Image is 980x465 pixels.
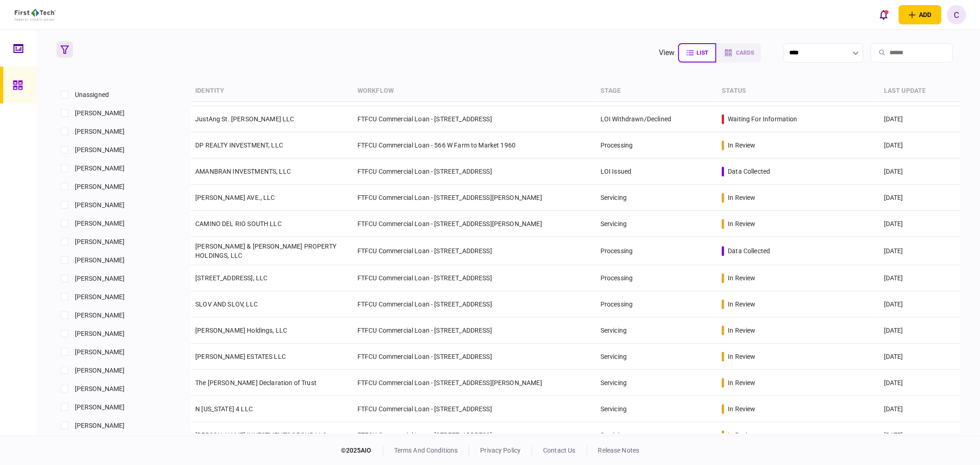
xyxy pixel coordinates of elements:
th: last update [879,80,960,102]
td: FTFCU Commercial Loan - [STREET_ADDRESS] [353,237,596,265]
td: FTFCU Commercial Loan - [STREET_ADDRESS][PERSON_NAME] [353,185,596,211]
div: in review [728,378,755,387]
a: terms and conditions [394,447,458,454]
span: [PERSON_NAME] [75,347,125,357]
td: [DATE] [879,106,960,132]
td: [DATE] [879,291,960,318]
th: identity [191,80,353,102]
td: Servicing [596,370,717,396]
span: [PERSON_NAME] [75,421,125,431]
div: in review [728,193,755,202]
td: Servicing [596,344,717,370]
td: [DATE] [879,211,960,237]
td: FTFCU Commercial Loan - [STREET_ADDRESS] [353,159,596,185]
td: [DATE] [879,265,960,291]
td: Processing [596,237,717,265]
button: cards [716,43,761,62]
td: Servicing [596,318,717,344]
td: FTFCU Commercial Loan - 566 W Farm to Market 1960 [353,132,596,159]
a: [STREET_ADDRESS], LLC [195,274,267,282]
span: [PERSON_NAME] [75,127,125,136]
span: [PERSON_NAME] [75,403,125,412]
div: data collected [728,246,770,255]
td: [DATE] [879,132,960,159]
th: status [717,80,879,102]
a: release notes [598,447,640,454]
td: [DATE] [879,318,960,344]
td: [DATE] [879,422,960,448]
button: open notifications list [874,5,893,24]
div: data collected [728,167,770,176]
td: FTFCU Commercial Loan - [STREET_ADDRESS] [353,422,596,448]
a: DP REALTY INVESTMENT, LLC [195,142,283,149]
td: Servicing [596,422,717,448]
span: [PERSON_NAME] [75,237,125,247]
td: FTFCU Commercial Loan - [STREET_ADDRESS] [353,265,596,291]
span: unassigned [75,90,109,100]
th: workflow [353,80,596,102]
td: LOI Issued [596,159,717,185]
td: FTFCU Commercial Loan - [STREET_ADDRESS][PERSON_NAME] [353,211,596,237]
span: [PERSON_NAME] [75,311,125,320]
td: Processing [596,291,717,318]
a: [PERSON_NAME] ESTATES LLC [195,353,286,360]
span: [PERSON_NAME] [75,145,125,155]
a: [PERSON_NAME] & [PERSON_NAME] PROPERTY HOLDINGS, LLC [195,243,336,259]
td: Servicing [596,185,717,211]
div: in review [728,404,755,414]
td: FTFCU Commercial Loan - [STREET_ADDRESS] [353,291,596,318]
div: in review [728,326,755,335]
a: SLOV AND SLOV, LLC [195,301,258,308]
td: LOI Withdrawn/Declined [596,106,717,132]
a: contact us [543,447,575,454]
td: Servicing [596,211,717,237]
td: FTFCU Commercial Loan - [STREET_ADDRESS] [353,396,596,422]
span: [PERSON_NAME] [75,108,125,118]
span: [PERSON_NAME] [75,255,125,265]
th: stage [596,80,717,102]
td: [DATE] [879,370,960,396]
td: [DATE] [879,237,960,265]
a: JustAng St. [PERSON_NAME] LLC [195,115,294,123]
a: [PERSON_NAME] INVESTMENTS GROUP LLC [195,431,327,439]
td: [DATE] [879,159,960,185]
td: [DATE] [879,344,960,370]
img: client company logo [15,9,56,21]
td: FTFCU Commercial Loan - [STREET_ADDRESS] [353,106,596,132]
span: [PERSON_NAME] [75,164,125,173]
td: [DATE] [879,185,960,211]
span: cards [736,50,754,56]
a: privacy policy [480,447,521,454]
td: Servicing [596,396,717,422]
td: FTFCU Commercial Loan - [STREET_ADDRESS] [353,344,596,370]
span: list [697,50,708,56]
span: [PERSON_NAME] [75,366,125,375]
div: © 2025 AIO [341,446,383,455]
td: Processing [596,265,717,291]
td: Processing [596,132,717,159]
button: open adding identity options [899,5,941,24]
a: N [US_STATE] 4 LLC [195,405,253,413]
a: The [PERSON_NAME] Declaration of Trust [195,379,317,386]
span: [PERSON_NAME] [75,292,125,302]
a: AMANBRAN INVESTMENTS, LLC [195,168,291,175]
div: in review [728,352,755,361]
button: list [678,43,716,62]
a: CAMINO DEL RIO SOUTH LLC [195,220,282,227]
div: in review [728,141,755,150]
div: in review [728,431,755,440]
span: [PERSON_NAME] [75,384,125,394]
td: FTFCU Commercial Loan - [STREET_ADDRESS] [353,318,596,344]
a: [PERSON_NAME] Holdings, LLC [195,327,287,334]
span: [PERSON_NAME] [75,329,125,339]
span: [PERSON_NAME] [75,182,125,192]
button: C [947,5,966,24]
div: view [659,47,675,58]
span: [PERSON_NAME] [75,200,125,210]
span: [PERSON_NAME] [75,219,125,228]
td: [DATE] [879,396,960,422]
a: [PERSON_NAME] AVE., LLC [195,194,275,201]
span: [PERSON_NAME] [75,274,125,284]
div: in review [728,219,755,228]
